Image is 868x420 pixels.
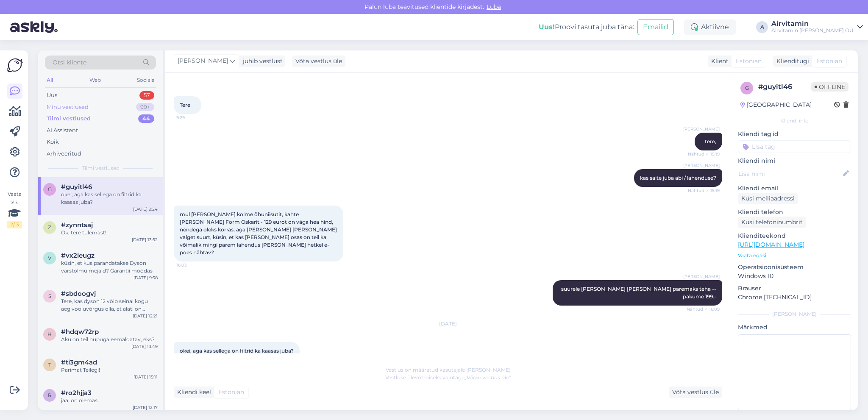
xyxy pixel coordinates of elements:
p: Kliendi email [738,184,851,193]
div: Proovi tasuta juba täna: [539,22,634,32]
span: #sbdoogvj [61,290,96,298]
div: küsin, et kus parandatakse Dyson varstolmuimejaid? Garantii möödas [61,259,158,275]
span: [PERSON_NAME] [683,126,720,132]
p: Chrome [TECHNICAL_ID] [738,293,851,302]
i: „Võtke vestlus üle” [465,374,511,381]
div: Arhiveeritud [47,150,81,158]
span: Vestluse ülevõtmiseks vajutage [385,374,511,381]
div: Võta vestlus üle [292,56,345,67]
div: [DATE] [174,320,722,328]
div: Airvitamin [PERSON_NAME] OÜ [771,27,854,34]
p: Brauser [738,284,851,293]
span: Tere [180,102,190,108]
div: All [45,75,55,86]
div: Airvitamin [771,20,854,27]
div: Ok, tere tulemast! [61,229,158,236]
p: Märkmed [738,323,851,332]
p: Vaata edasi ... [738,252,851,259]
input: Lisa tag [738,140,851,153]
button: Emailid [637,19,674,35]
div: Klient [708,57,729,66]
span: Estonian [816,57,842,66]
a: [URL][DOMAIN_NAME] [738,241,804,248]
span: s [48,293,51,299]
div: 99+ [136,103,154,111]
span: [PERSON_NAME] [683,273,720,280]
div: Küsi telefoninumbrit [738,217,806,228]
span: #ro2hjja3 [61,389,92,397]
div: Tiimi vestlused [47,114,91,123]
div: Minu vestlused [47,103,89,111]
span: tere, [705,138,716,145]
div: Socials [135,75,156,86]
span: #hdqw72rp [61,328,99,336]
span: t [48,362,51,368]
p: Klienditeekond [738,231,851,240]
span: mul [PERSON_NAME] kolme õhuniisutit, kahte [PERSON_NAME] Form Oskarit - 129 eurot on väga hea hin... [180,211,338,256]
div: 44 [138,114,154,123]
span: [PERSON_NAME] [683,162,720,169]
div: [DATE] 12:21 [133,313,158,319]
div: [DATE] 12:17 [133,404,158,411]
span: Nähtud ✓ 15:19 [688,151,720,157]
div: A [756,21,768,33]
span: [PERSON_NAME] [178,56,228,66]
div: okei, aga kas sellega on filtrid ka kaasas juba? [61,191,158,206]
span: r [48,392,52,398]
div: AI Assistent [47,126,78,135]
span: Estonian [218,388,244,397]
div: [DATE] 13:49 [131,343,158,350]
div: Kõik [47,138,59,146]
span: z [48,224,51,231]
div: jaa, on olemas [61,397,158,404]
span: Nähtud ✓ 16:09 [687,306,720,312]
div: Uus [47,91,57,100]
div: Aku on teil nupuga eemaldatav, eks? [61,336,158,343]
span: #vx2ieugz [61,252,95,259]
div: [DATE] 9:24 [133,206,158,212]
div: [DATE] 15:11 [134,374,158,380]
p: Kliendi telefon [738,208,851,217]
p: Operatsioonisüsteem [738,263,851,272]
span: Offline [811,82,849,92]
img: Askly Logo [7,57,23,73]
span: okei, aga kas sellega on filtrid ka kaasas juba? [180,348,294,354]
span: #ti3gm4ad [61,359,97,366]
div: Kliendi info [738,117,851,125]
div: [GEOGRAPHIC_DATA] [740,100,812,109]
div: 2 / 3 [7,221,22,228]
span: #zynntsaj [61,221,93,229]
span: suurele [PERSON_NAME] [PERSON_NAME] paremaks teha -- pakume 199.- [561,286,718,300]
p: Kliendi nimi [738,156,851,165]
div: Aktiivne [684,19,736,35]
span: #guyitl46 [61,183,92,191]
span: g [745,85,749,91]
div: [DATE] 13:52 [132,236,158,243]
p: Kliendi tag'id [738,130,851,139]
div: Parimat Teilegi! [61,366,158,374]
div: Tere, kas dyson 12 võib seinal kogu aeg vooluvõrgus olla, et alati on [PERSON_NAME] kaetult, või ... [61,298,158,313]
span: 16:03 [176,262,208,268]
b: Uus! [539,23,555,31]
span: v [48,255,51,261]
div: Kliendi keel [174,388,211,397]
span: h [47,331,52,337]
span: Nähtud ✓ 15:19 [688,187,720,194]
span: Otsi kliente [53,58,86,67]
div: Küsi meiliaadressi [738,193,798,204]
p: Windows 10 [738,272,851,281]
span: Tiimi vestlused [82,164,120,172]
a: AirvitaminAirvitamin [PERSON_NAME] OÜ [771,20,863,34]
span: g [48,186,52,192]
span: Estonian [736,57,762,66]
span: 9:29 [176,114,208,121]
div: Web [88,75,103,86]
input: Lisa nimi [738,169,841,178]
span: kas saite juba abi / lahenduse? [640,175,716,181]
div: juhib vestlust [239,57,283,66]
div: Vaata siia [7,190,22,228]
div: # guyitl46 [758,82,811,92]
div: 57 [139,91,154,100]
div: [PERSON_NAME] [738,310,851,318]
span: Vestlus on määratud kasutajale [PERSON_NAME] [386,367,511,373]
